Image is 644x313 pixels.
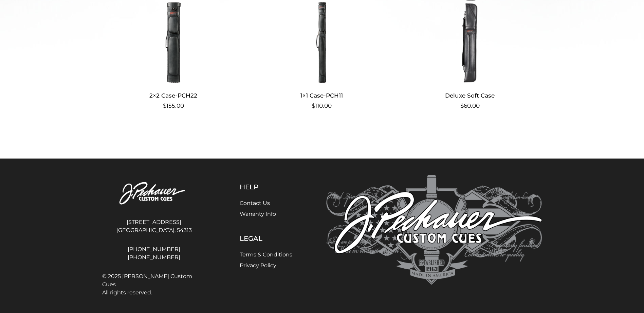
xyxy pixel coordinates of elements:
a: Warranty Info [240,211,276,217]
h2: 2×2 Case-PCH22 [108,89,240,102]
span: © 2025 [PERSON_NAME] Custom Cues All rights reserved. [102,272,206,297]
bdi: 110.00 [312,102,332,109]
a: Contact Us [240,200,270,206]
a: [PHONE_NUMBER] [102,245,206,253]
h5: Legal [240,234,292,243]
span: $ [460,102,464,109]
h2: Deluxe Soft Case [404,89,536,102]
span: $ [312,102,315,109]
a: Terms & Conditions [240,251,292,258]
bdi: 155.00 [163,102,184,109]
img: Pechauer Custom Cues [102,175,206,212]
bdi: 60.00 [460,102,480,109]
a: [PHONE_NUMBER] [102,253,206,262]
h5: Help [240,183,292,191]
a: Privacy Policy [240,262,276,269]
address: [STREET_ADDRESS] [GEOGRAPHIC_DATA], 54313 [102,215,206,237]
h2: 1×1 Case-PCH11 [256,89,388,102]
span: $ [163,102,166,109]
img: Pechauer Custom Cues [326,175,542,285]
